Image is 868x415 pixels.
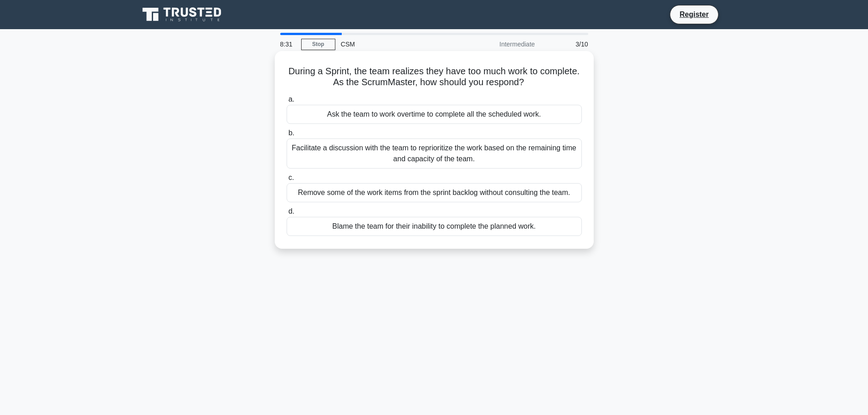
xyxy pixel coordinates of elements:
[287,217,582,236] div: Blame the team for their inability to complete the planned work.
[674,9,714,20] a: Register
[540,35,594,53] div: 3/10
[288,95,294,103] span: a.
[288,174,294,181] span: c.
[288,129,294,137] span: b.
[287,138,582,169] div: Facilitate a discussion with the team to reprioritize the work based on the remaining time and ca...
[275,35,301,53] div: 8:31
[286,66,583,88] h5: During a Sprint, the team realizes they have too much work to complete. As the ScrumMaster, how s...
[301,39,335,50] a: Stop
[461,35,540,53] div: Intermediate
[287,105,582,124] div: Ask the team to work overtime to complete all the scheduled work.
[288,207,294,215] span: d.
[335,35,461,53] div: CSM
[287,183,582,202] div: Remove some of the work items from the sprint backlog without consulting the team.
